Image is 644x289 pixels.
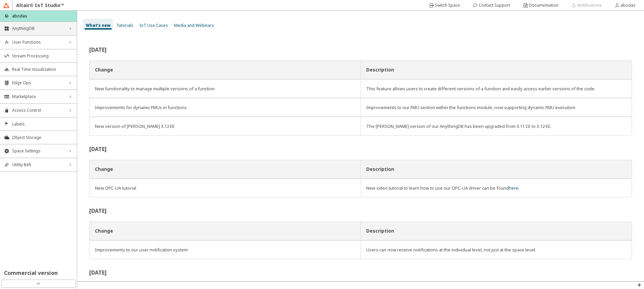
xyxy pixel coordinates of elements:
[89,270,632,275] h2: [DATE]
[366,184,626,192] div: New video tutorial to learn how to use our OPC-UA driver can be found .
[140,22,168,28] span: IoT Use Cases
[509,185,519,191] a: here
[89,146,632,152] h2: [DATE]
[86,22,110,28] span: What’s new
[12,40,65,45] span: User Functions
[12,162,65,167] span: Utility Belt
[95,246,355,253] div: Improvements to our user notification system
[361,222,632,240] th: Description
[95,123,355,130] div: New version of [PERSON_NAME] 3.12 EE
[12,80,65,86] span: Edge Ops
[116,22,133,28] span: Tutorials
[12,94,65,99] span: Marketplace
[89,222,361,240] th: Change
[89,60,361,79] th: Change
[95,184,355,192] div: New OPC-UA tutorial
[12,13,27,19] p: abodas
[12,135,73,140] span: Object Storage
[366,246,626,253] div: Users can now receive notifications at the individual level, not just at the space level.
[89,47,632,52] h2: [DATE]
[361,60,632,79] th: Description
[361,160,632,179] th: Description
[366,85,626,92] div: This feature allows users to create different versions of a function and easily access earlier ve...
[366,104,626,111] div: Improvements to our FMU section within the functions module, now supporting dynamic FMU execution.
[174,22,214,28] span: Media and Webinars
[89,160,361,179] th: Change
[12,53,73,59] span: Stream Processing
[12,148,65,154] span: Space Settings
[89,208,632,213] h2: [DATE]
[12,108,65,113] span: Access Control
[12,67,73,72] span: Real Time Visualization
[95,104,355,111] div: Improvements for dynamic FMUs in functions
[95,85,355,92] div: New functionality to manage multiple versions of a function
[12,26,65,31] span: AnythingDB
[366,123,626,130] div: The [PERSON_NAME] version of our AnythingDB has been upgraded from 3.11 CE to 3.12 EE.
[12,122,73,127] span: Labels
